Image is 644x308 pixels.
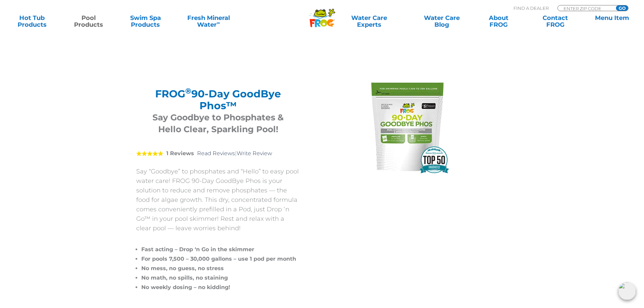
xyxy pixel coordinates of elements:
[141,254,300,264] li: For pools 7,500 – 30,000 gallons – use 1 pod per month
[64,15,114,28] a: PoolProducts
[141,265,224,271] span: No mess, no guess, no stress
[177,15,240,28] a: Fresh MineralWater∞
[136,140,300,167] div: |
[530,15,580,28] a: ContactFROG
[618,282,636,300] img: openIcon
[587,15,637,28] a: Menu Item
[166,150,194,157] strong: 1 Reviews
[120,15,171,28] a: Swim SpaProducts
[328,15,410,28] a: Water CareExperts
[145,88,292,112] h2: FROG 90-Day GoodBye Phos™
[136,151,163,156] span: 5
[563,5,609,11] input: Zip Code Form
[473,15,524,28] a: AboutFROG
[197,150,235,157] a: Read Reviews
[237,150,272,157] a: Write Review
[145,112,292,135] h3: Say Goodbye to Phosphates & Hello Clear, Sparkling Pool!
[141,284,230,290] span: No weekly dosing – no kidding!
[136,167,300,233] p: Say “Goodbye” to phosphates and “Hello” to easy pool water care! FROG 90-Day GoodBye Phos is your...
[141,245,300,254] li: Fast acting – Drop ‘n Go in the skimmer
[7,15,57,28] a: Hot TubProducts
[217,20,220,25] sup: ∞
[514,5,549,11] p: Find A Dealer
[141,275,228,281] span: No math, no spills, no staining
[416,15,467,28] a: Water CareBlog
[616,5,628,11] input: GO
[185,86,191,96] sup: ®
